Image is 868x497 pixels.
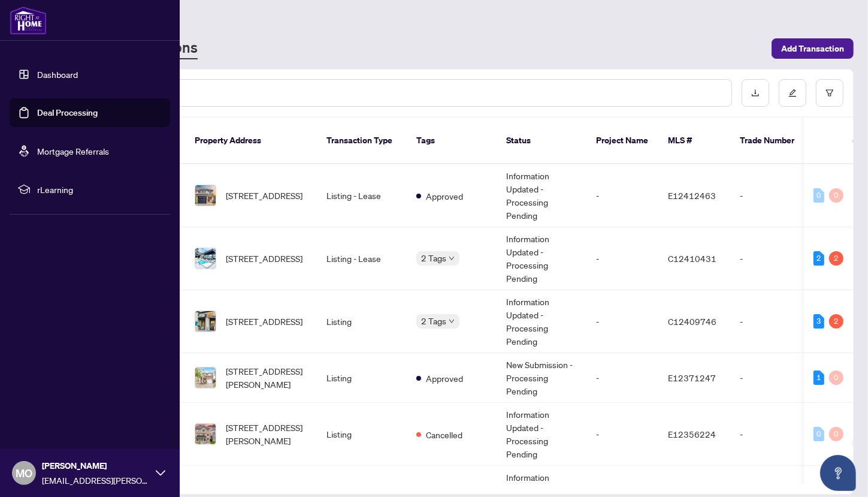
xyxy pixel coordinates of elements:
span: MO [16,465,32,481]
span: Cancelled [426,428,462,441]
td: - [586,290,658,353]
button: edit [779,79,806,107]
td: Information Updated - Processing Pending [497,290,586,353]
span: Approved [426,189,463,203]
div: 2 [813,251,824,266]
div: 2 [829,251,843,266]
td: - [586,164,658,227]
div: 2 [829,314,843,329]
td: Information Updated - Processing Pending [497,227,586,290]
td: - [730,164,814,227]
img: logo [10,6,47,35]
span: edit [788,89,797,97]
span: filter [825,89,834,97]
td: Listing [317,353,407,403]
th: Transaction Type [317,118,407,164]
span: E12356224 [668,429,716,439]
button: download [742,79,769,107]
td: Listing - Lease [317,227,407,290]
th: Project Name [586,118,658,164]
span: [STREET_ADDRESS] [226,315,303,328]
td: - [586,227,658,290]
span: C12410431 [668,253,716,264]
span: down [449,318,455,324]
span: Add Transaction [781,39,844,58]
th: Tags [407,118,497,164]
span: [STREET_ADDRESS] [226,189,303,202]
span: [STREET_ADDRESS] [226,252,303,265]
span: E12371247 [668,372,716,383]
th: Trade Number [730,118,814,164]
div: 0 [829,427,843,441]
div: 3 [813,314,824,329]
td: Information Updated - Processing Pending [497,164,586,227]
span: C12409746 [668,316,716,327]
td: - [730,227,814,290]
a: Dashboard [37,69,78,80]
span: 2 Tags [421,314,446,328]
button: Open asap [820,455,856,491]
span: rLearning [37,183,162,196]
span: 2 Tags [421,251,446,265]
span: down [449,255,455,261]
span: [STREET_ADDRESS][PERSON_NAME] [226,421,307,447]
span: [STREET_ADDRESS][PERSON_NAME] [226,365,307,391]
td: Listing [317,290,407,353]
span: Approved [426,372,463,385]
img: thumbnail-img [195,368,216,388]
th: Status [497,118,586,164]
th: MLS # [658,118,730,164]
span: [PERSON_NAME] [42,459,150,472]
td: - [730,403,814,466]
a: Deal Processing [37,107,98,118]
td: - [730,290,814,353]
div: 0 [813,427,824,441]
td: Listing - Lease [317,164,407,227]
span: E12412463 [668,190,716,201]
td: Information Updated - Processing Pending [497,403,586,466]
img: thumbnail-img [195,424,216,444]
td: Listing [317,403,407,466]
div: 0 [829,371,843,385]
button: filter [816,79,843,107]
img: thumbnail-img [195,311,216,332]
a: Mortgage Referrals [37,146,109,156]
button: Add Transaction [772,38,854,59]
div: 1 [813,371,824,385]
th: Property Address [185,118,317,164]
div: 0 [813,188,824,203]
img: thumbnail-img [195,185,216,206]
img: thumbnail-img [195,248,216,269]
td: New Submission - Processing Pending [497,353,586,403]
td: - [586,403,658,466]
span: [EMAIL_ADDRESS][PERSON_NAME][DOMAIN_NAME] [42,474,150,487]
td: - [586,353,658,403]
span: download [751,89,760,97]
div: 0 [829,188,843,203]
td: - [730,353,814,403]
